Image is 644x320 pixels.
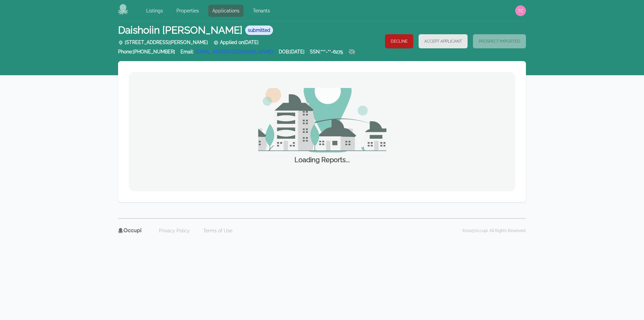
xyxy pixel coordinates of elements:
[462,228,526,233] p: © 2025 Occupi. All Rights Reserved.
[294,155,350,165] h3: Loading Reports...
[213,40,259,45] span: Applied on [DATE]
[195,49,273,54] a: [EMAIL_ADDRESS][DOMAIN_NAME]
[118,48,175,58] div: Phone: [PHONE_NUMBER]
[385,34,413,48] button: Decline
[249,5,274,17] a: Tenants
[258,88,386,152] img: empty_state_image
[245,26,273,35] span: submitted
[419,34,468,48] button: Accept Applicant
[118,40,208,45] span: [STREET_ADDRESS][PERSON_NAME]
[279,48,305,58] div: DOB: [DATE]
[142,5,167,17] a: Listings
[199,225,236,236] a: Terms of Use
[180,48,273,58] div: Email:
[172,5,203,17] a: Properties
[208,5,244,17] a: Applications
[118,24,243,36] span: Daishoiin [PERSON_NAME]
[155,225,194,236] a: Privacy Policy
